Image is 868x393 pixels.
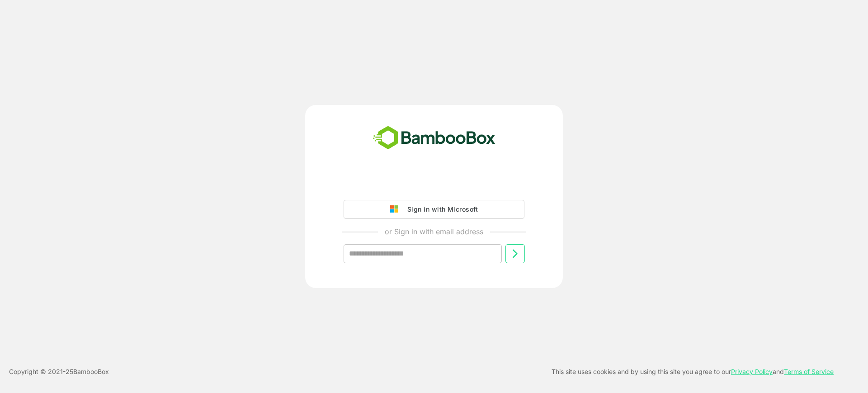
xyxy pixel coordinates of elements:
a: Terms of Service [784,368,834,375]
div: Sign in with Microsoft [403,204,478,215]
a: Privacy Policy [731,368,773,375]
p: Copyright © 2021- 25 BambooBox [9,366,109,377]
button: Sign in with Microsoft [344,200,524,219]
p: or Sign in with email address [385,226,483,237]
img: google [390,205,403,213]
img: bamboobox [368,123,500,153]
p: This site uses cookies and by using this site you agree to our and [552,366,834,377]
